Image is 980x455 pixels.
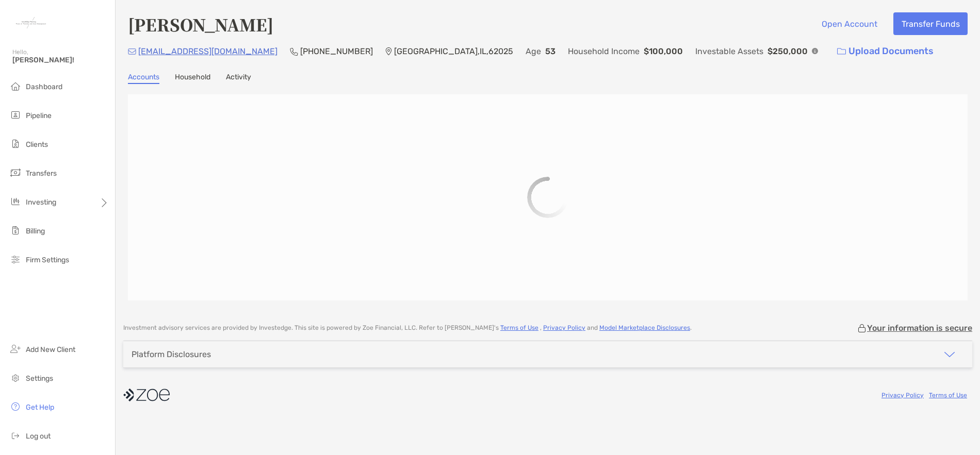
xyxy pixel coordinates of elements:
[644,45,683,58] p: $100,000
[12,56,109,64] span: [PERSON_NAME]!
[26,169,57,178] span: Transfers
[568,45,640,58] p: Household Income
[26,111,52,120] span: Pipeline
[12,4,50,41] img: Zoe Logo
[9,400,22,413] img: get-help icon
[138,45,277,58] p: [EMAIL_ADDRESS][DOMAIN_NAME]
[767,45,808,58] p: $250,000
[9,429,22,442] img: logout icon
[26,432,51,441] span: Log out
[26,82,62,91] span: Dashboard
[26,345,75,354] span: Add New Client
[545,45,556,58] p: 53
[9,80,22,92] img: dashboard icon
[9,253,22,265] img: firm-settings icon
[929,392,967,399] a: Terms of Use
[695,45,763,58] p: Investable Assets
[26,198,56,207] span: Investing
[26,227,45,235] span: Billing
[300,45,373,58] p: [PHONE_NUMBER]
[813,12,885,35] button: Open Account
[123,383,170,407] img: company logo
[26,256,69,264] span: Firm Settings
[812,48,818,54] img: Info Icon
[9,224,22,237] img: billing icon
[128,73,159,84] a: Accounts
[9,195,22,208] img: investing icon
[543,324,585,331] a: Privacy Policy
[290,47,298,56] img: Phone Icon
[128,48,136,55] img: Email Icon
[837,48,846,55] img: button icon
[893,12,968,35] button: Transfer Funds
[830,40,940,62] a: Upload Documents
[599,324,690,331] a: Model Marketplace Disclosures
[26,403,54,412] span: Get Help
[175,73,210,84] a: Household
[26,140,48,149] span: Clients
[226,73,251,84] a: Activity
[123,324,692,332] p: Investment advisory services are provided by Investedge . This site is powered by Zoe Financial, ...
[394,45,513,58] p: [GEOGRAPHIC_DATA] , IL , 62025
[881,392,924,399] a: Privacy Policy
[26,374,53,383] span: Settings
[9,166,22,179] img: transfers icon
[9,372,22,384] img: settings icon
[9,138,22,150] img: clients icon
[526,45,541,58] p: Age
[128,12,273,36] h4: [PERSON_NAME]
[500,324,538,331] a: Terms of Use
[9,343,22,355] img: add_new_client icon
[132,349,211,359] div: Platform Disclosures
[943,348,956,361] img: icon arrow
[9,109,22,121] img: pipeline icon
[385,47,392,56] img: Location Icon
[867,323,972,333] p: Your information is secure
